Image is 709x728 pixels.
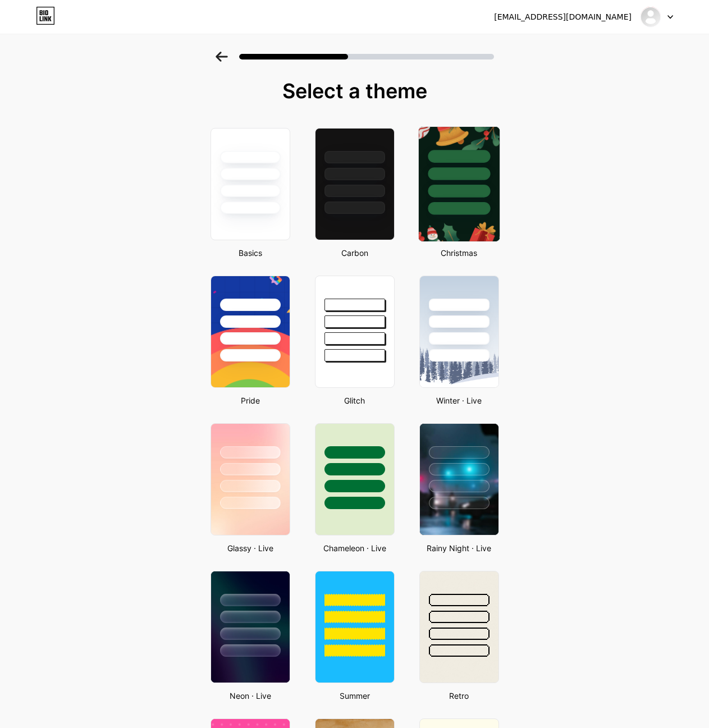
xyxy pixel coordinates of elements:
[640,6,661,28] img: hmd1111
[206,80,504,102] div: Select a theme
[207,247,294,259] div: Basics
[312,542,398,554] div: Chameleon · Live
[416,690,502,702] div: Retro
[312,247,398,259] div: Carbon
[416,247,502,259] div: Christmas
[418,127,499,241] img: xmas-22.jpg
[312,395,398,406] div: Glitch
[312,690,398,702] div: Summer
[494,11,632,23] div: [EMAIL_ADDRESS][DOMAIN_NAME]
[207,690,294,702] div: Neon · Live
[416,395,502,406] div: Winter · Live
[416,542,502,554] div: Rainy Night · Live
[207,395,294,406] div: Pride
[207,542,294,554] div: Glassy · Live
